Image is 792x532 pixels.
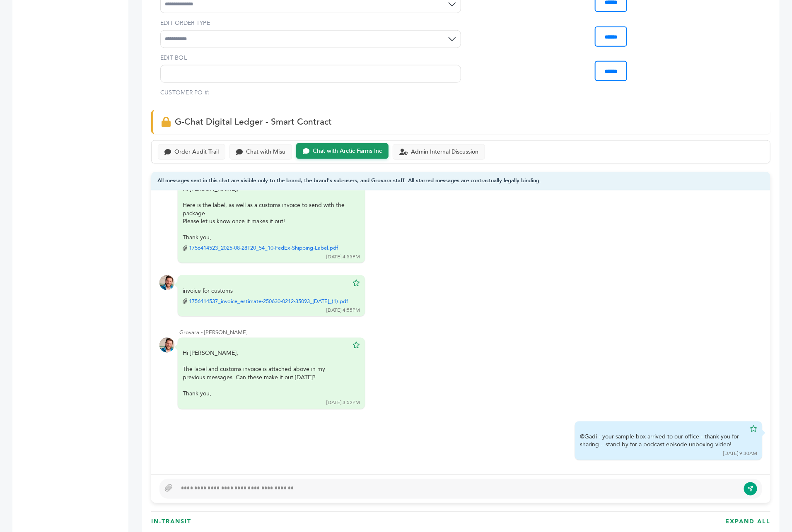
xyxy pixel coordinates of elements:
div: Grovara - [PERSON_NAME] [179,329,762,336]
a: 1756414537_invoice_estimate-250630-0212-35093_[DATE]_(1).pdf [189,298,348,305]
a: 1756414523_2025-08-28T20_54_10-FedEx-Shipping-Label.pdf [189,244,338,252]
span: G-Chat Digital Ledger - Smart Contract [175,116,332,128]
div: Hi [PERSON_NAME], [183,185,348,252]
div: Order Audit Trail [174,149,219,156]
label: CUSTOMER PO #: [160,89,210,97]
div: [DATE] 9:30AM [723,450,757,457]
div: [DATE] 3:52PM [326,400,360,407]
div: Chat with Misu [246,149,285,156]
div: All messages sent in this chat are visible only to the brand, the brand's sub-users, and Grovara ... [151,172,770,190]
label: EDIT BOL [160,54,461,62]
h3: EXPAND ALL [725,518,770,526]
div: [DATE] 4:55PM [326,307,360,314]
div: invoice for customs [183,287,348,306]
div: [DATE] 4:55PM [326,253,360,260]
div: Thank you, [183,234,348,242]
span: Please let us know once it makes it out! [183,217,285,225]
div: @Gadi - your sample box arrived to our office - thank you for sharing... stand by for a podcast e... [580,433,746,449]
div: Thank you, [183,390,348,398]
div: Chat with Arctic Farms Inc [313,148,382,155]
div: Here is the label, as well as a customs invoice to send with the package. [183,201,348,217]
div: Hi [PERSON_NAME], [183,349,348,398]
label: EDIT ORDER TYPE [160,19,461,27]
div: Admin Internal Discussion [411,149,478,156]
h3: In-Transit [151,518,191,526]
div: The label and customs invoice is attached above in my previous messages. Can these make it out [D... [183,366,348,398]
